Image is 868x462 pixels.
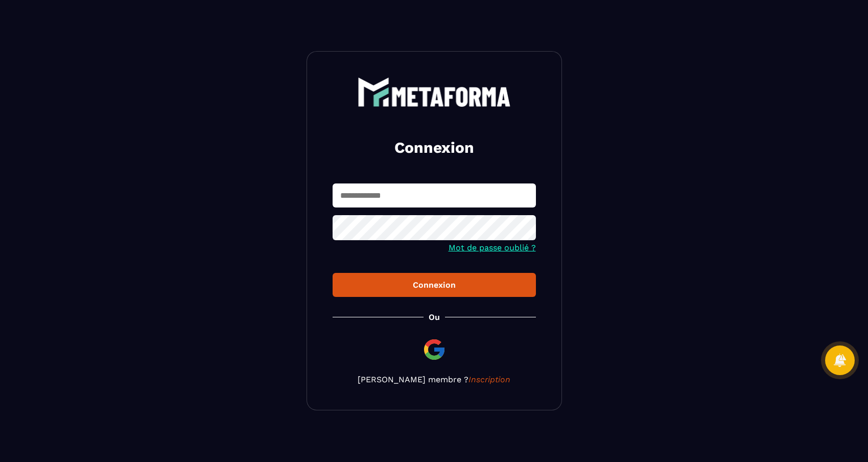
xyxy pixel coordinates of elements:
[341,280,528,290] div: Connexion
[422,337,447,362] img: google
[468,375,510,384] a: Inscription
[358,77,511,107] img: logo
[333,77,536,107] a: logo
[429,312,440,322] p: Ou
[345,137,524,158] h2: Connexion
[333,375,536,384] p: [PERSON_NAME] membre ?
[333,273,536,297] button: Connexion
[449,243,536,252] a: Mot de passe oublié ?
